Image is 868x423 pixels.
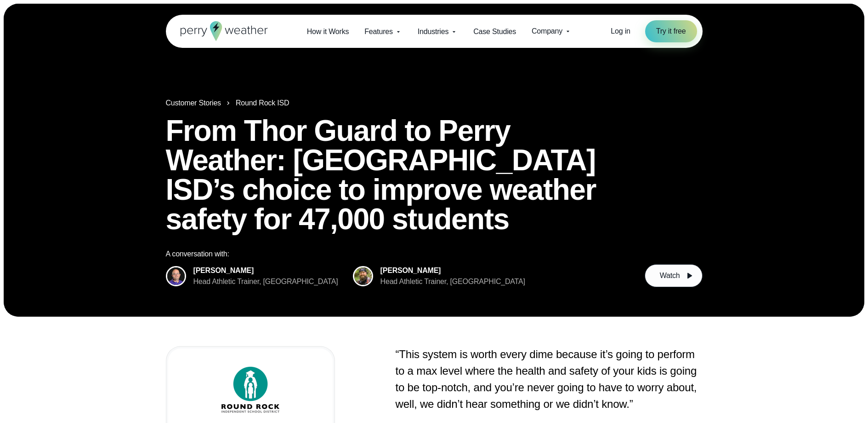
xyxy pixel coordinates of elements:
[611,27,630,35] span: Log in
[473,26,516,37] span: Case Studies
[166,98,221,109] a: Customer Stories
[193,265,338,276] div: [PERSON_NAME]
[418,26,448,37] span: Industries
[380,265,525,276] div: [PERSON_NAME]
[307,26,349,37] span: How it Works
[166,116,703,234] h1: From Thor Guard to Perry Weather: [GEOGRAPHIC_DATA] ISD’s choice to improve weather safety for 47...
[645,20,697,42] a: Try it free
[364,26,393,37] span: Features
[532,26,562,37] span: Company
[656,26,686,37] span: Try it free
[193,276,338,287] div: Head Athletic Trainer, [GEOGRAPHIC_DATA]
[645,264,703,287] button: Watch
[166,98,703,109] nav: Breadcrumb
[611,26,630,37] a: Log in
[396,346,703,412] p: “This system is worth every dime because it’s going to perform to a max level where the health an...
[166,249,630,260] div: A conversation with:
[220,359,281,417] img: Round Rock ISD Logo
[299,22,357,41] a: How it Works
[236,98,289,109] a: Round Rock ISD
[380,276,525,287] div: Head Athletic Trainer, [GEOGRAPHIC_DATA]
[465,22,524,41] a: Case Studies
[167,267,185,285] img: Matt Owens - Round Rock ISD - Headshot
[354,267,372,285] img: John Horsley - Round Rock ISD - Headshot
[660,270,680,281] span: Watch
